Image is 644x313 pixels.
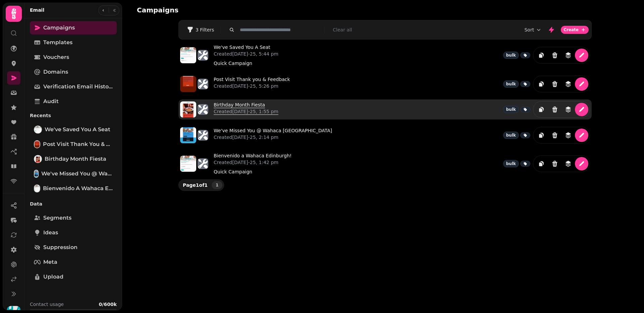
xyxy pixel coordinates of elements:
[30,301,64,308] p: Contact usage
[563,28,579,32] span: Create
[575,129,588,142] button: edit
[180,127,196,143] img: aHR0cHM6Ly9zdGFtcGVkZS1zZXJ2aWNlLXByb2QtdGVtcGxhdGUtcHJldmlld3MuczMuZXUtd2VzdC0xLmFtYXpvbmF3cy5jb...
[30,7,44,13] h2: Email
[45,126,110,134] span: We've Saved You A Seat
[30,36,117,49] a: Templates
[535,77,548,91] button: duplicate
[43,68,68,76] span: Domains
[30,270,117,284] a: Upload
[214,152,291,175] a: Bienvenido a Wahaca Edinburgh!Created[DATE]-25, 1:42 pmQuick Campaignclose
[30,65,117,79] a: Domains
[561,103,575,116] button: revisions
[214,134,332,141] p: Created [DATE]-25, 2:14 pm
[30,95,117,108] a: Audit
[43,38,72,47] span: Templates
[43,273,63,281] span: Upload
[575,77,588,91] button: edit
[45,155,106,163] span: Birthday Month Fiesta
[561,49,575,62] button: revisions
[43,184,113,192] span: Bienvenido a Wahaca Edinburgh!
[535,49,548,62] button: duplicate
[99,302,117,307] b: 0 / 600k
[24,18,122,296] nav: Tabs
[30,182,117,195] a: Bienvenido a Wahaca Edinburgh!Bienvenido a Wahaca Edinburgh!
[41,170,113,178] span: We've Missed You @ Wahaca [GEOGRAPHIC_DATA]
[333,26,352,33] button: Clear all
[180,156,196,172] img: aHR0cHM6Ly9zdGFtcGVkZS1zZXJ2aWNlLXByb2QtdGVtcGxhdGUtcHJldmlld3MuczMuZXUtd2VzdC0xLmFtYXpvbmF3cy5jb...
[30,167,117,180] a: We've Missed You @ Wahaca EdinburghWe've Missed You @ Wahaca [GEOGRAPHIC_DATA]
[214,76,290,92] a: Post Visit Thank you & FeedbackCreated[DATE]-25, 5:26 pm
[35,141,40,148] img: Post Visit Thank you & Feedback
[548,129,561,142] button: Delete
[30,80,117,93] a: Verification email history
[30,152,117,166] a: Birthday Month FiestaBirthday Month Fiesta
[30,198,117,210] p: Data
[43,258,57,266] span: Meta
[561,26,589,34] button: Create
[575,49,588,62] button: edit
[196,27,214,32] span: 3 Filters
[30,226,117,239] a: Ideas
[212,181,222,189] button: 1
[43,24,75,32] span: Campaigns
[214,83,290,89] p: Created [DATE]-25, 5:26 pm
[35,156,41,162] img: Birthday Month Fiesta
[43,243,77,251] span: Suppression
[30,138,117,151] a: Post Visit Thank you & FeedbackPost Visit Thank you & Feedback
[137,5,266,15] h2: Campaigns
[503,106,519,113] div: bulk
[30,211,117,225] a: Segments
[535,103,548,116] button: duplicate
[43,140,113,148] span: Post Visit Thank you & Feedback
[575,103,588,116] button: edit
[43,229,58,237] span: Ideas
[180,47,196,63] img: aHR0cHM6Ly9zdGFtcGVkZS1zZXJ2aWNlLXByb2QtdGVtcGxhdGUtcHJldmlld3MuczMuZXUtd2VzdC0xLmFtYXpvbmF3cy5jb...
[561,157,575,170] button: revisions
[503,80,519,88] div: bulk
[30,51,117,64] a: Vouchers
[503,132,519,139] div: bulk
[43,53,69,61] span: Vouchers
[548,157,561,170] button: Delete
[43,214,71,222] span: Segments
[535,129,548,142] button: duplicate
[30,21,117,34] a: Campaigns
[503,160,519,167] div: bulk
[503,52,519,59] div: bulk
[214,44,278,67] a: We've Saved You A SeatCreated[DATE]-25, 5:44 pmQuick Campaignclose
[30,255,117,269] a: Meta
[181,24,219,35] button: 3 Filters
[43,97,59,105] span: Audit
[214,108,278,115] p: Created [DATE]-25, 1:55 pm
[35,185,40,192] img: Bienvenido a Wahaca Edinburgh!
[524,26,542,33] button: Sort
[548,77,561,91] button: Delete
[180,76,196,92] img: aHR0cHM6Ly9zdGFtcGVkZS1zZXJ2aWNlLXByb2QtdGVtcGxhdGUtcHJldmlld3MuczMuZXUtd2VzdC0xLmFtYXpvbmF3cy5jb...
[30,109,117,122] p: Recents
[214,101,278,118] a: Birthday Month FiestaCreated[DATE]-25, 1:55 pm
[535,157,548,170] button: duplicate
[561,77,575,91] button: revisions
[43,83,113,91] span: Verification email history
[214,169,252,174] span: Quick Campaign
[35,126,41,133] img: We've Saved You A Seat
[214,61,252,66] span: Quick Campaign
[214,51,278,57] p: Created [DATE]-25, 5:44 pm
[35,170,38,177] img: We've Missed You @ Wahaca Edinburgh
[561,129,575,142] button: revisions
[548,49,561,62] button: Delete
[180,182,210,188] p: Page 1 of 1
[548,103,561,116] button: Delete
[214,127,332,143] a: We've Missed You @ Wahaca [GEOGRAPHIC_DATA]Created[DATE]-25, 2:14 pm
[180,101,196,118] img: aHR0cHM6Ly9zdGFtcGVkZS1zZXJ2aWNlLXByb2QtdGVtcGxhdGUtcHJldmlld3MuczMuZXUtd2VzdC0xLmFtYXpvbmF3cy5jb...
[30,241,117,254] a: Suppression
[214,159,291,166] p: Created [DATE]-25, 1:42 pm
[212,181,222,189] nav: Pagination
[575,157,588,170] button: edit
[30,123,117,136] a: We've Saved You A SeatWe've Saved You A Seat
[214,183,220,187] span: 1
